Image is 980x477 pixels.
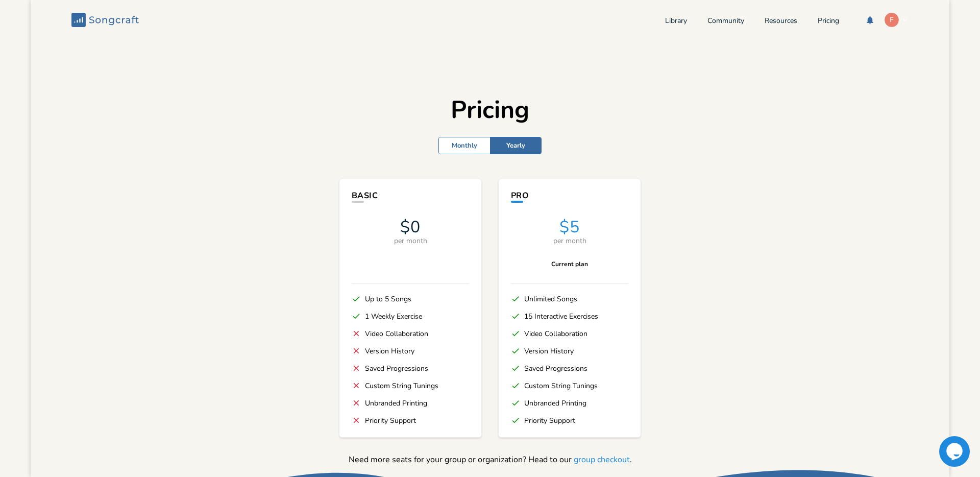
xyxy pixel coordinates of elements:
[365,417,416,424] div: Priority Support
[524,330,587,338] div: Video Collaboration
[818,17,839,26] a: Pricing
[524,399,586,407] div: Unbranded Printing
[524,295,577,303] div: Unlimited Songs
[765,17,797,26] a: Resources
[394,237,427,245] div: per month
[365,347,414,355] div: Version History
[349,454,632,465] div: Need more seats for your group or organization? Head to our .
[707,17,744,26] a: Community
[553,237,586,245] div: per month
[490,137,541,154] div: Yearly
[511,192,628,200] div: Pro
[524,347,574,355] div: Version History
[884,12,899,28] div: fuzzyip
[365,330,428,338] div: Video Collaboration
[365,365,428,372] div: Saved Progressions
[524,365,587,372] div: Saved Progressions
[524,417,575,424] div: Priority Support
[352,192,469,200] div: Basic
[400,219,421,235] div: $0
[665,17,687,26] a: Library
[365,313,422,320] div: 1 Weekly Exercise
[365,295,411,303] div: Up to 5 Songs
[524,313,598,320] div: 15 Interactive Exercises
[365,382,438,390] div: Custom String Tunings
[551,255,588,273] div: Current plan
[439,137,490,154] div: Monthly
[365,399,427,407] div: Unbranded Printing
[574,456,630,465] button: group checkout
[524,382,598,390] div: Custom String Tunings
[31,95,949,125] h1: Pricing
[559,219,580,235] div: $5
[884,12,909,28] button: F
